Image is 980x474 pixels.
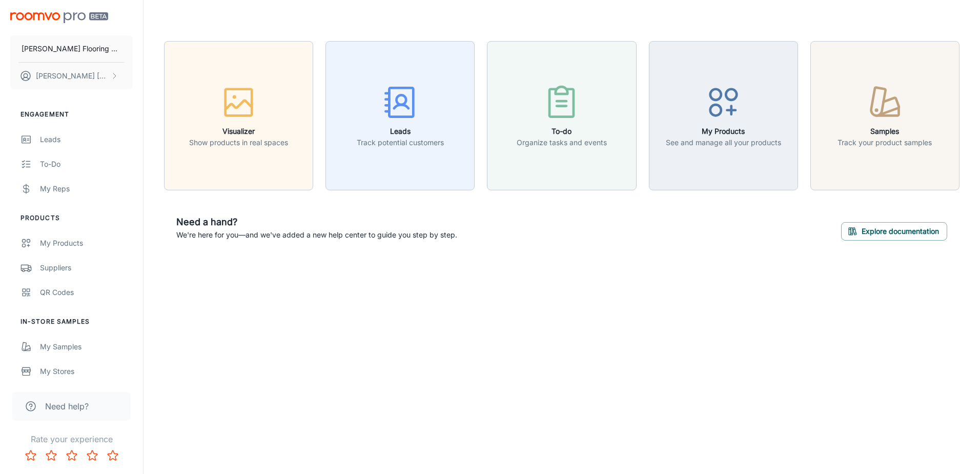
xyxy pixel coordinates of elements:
[189,137,288,148] p: Show products in real spaces
[487,41,636,190] button: To-doOrganize tasks and events
[176,215,457,229] h6: Need a hand?
[40,238,133,249] div: My Products
[40,287,133,298] div: QR Codes
[22,43,121,54] p: [PERSON_NAME] Flooring Stores - Bozeman
[487,110,636,120] a: To-doOrganize tasks and events
[517,137,607,148] p: Organize tasks and events
[10,63,133,89] button: [PERSON_NAME] [PERSON_NAME]
[176,229,457,241] p: We're here for you—and we've added a new help center to guide you step by step.
[36,70,108,82] p: [PERSON_NAME] [PERSON_NAME]
[517,126,607,137] h6: To-do
[838,137,932,148] p: Track your product samples
[649,41,798,190] button: My ProductsSee and manage all your products
[189,126,288,137] h6: Visualizer
[838,126,932,137] h6: Samples
[164,41,313,190] button: VisualizerShow products in real spaces
[810,110,959,120] a: SamplesTrack your product samples
[357,126,444,137] h6: Leads
[357,137,444,148] p: Track potential customers
[841,222,947,241] button: Explore documentation
[40,159,133,170] div: To-do
[666,137,781,148] p: See and manage all your products
[10,35,133,62] button: [PERSON_NAME] Flooring Stores - Bozeman
[810,41,959,190] button: SamplesTrack your product samples
[40,262,133,273] div: Suppliers
[649,110,798,120] a: My ProductsSee and manage all your products
[325,41,475,190] button: LeadsTrack potential customers
[10,12,108,23] img: Roomvo PRO Beta
[40,134,133,145] div: Leads
[841,226,947,236] a: Explore documentation
[325,110,475,120] a: LeadsTrack potential customers
[40,183,133,194] div: My Reps
[666,126,781,137] h6: My Products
